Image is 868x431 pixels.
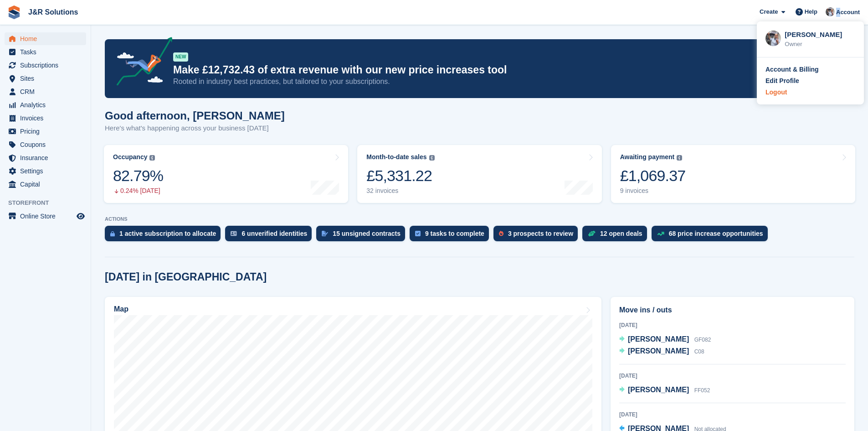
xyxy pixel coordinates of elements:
img: price_increase_opportunities-93ffe204e8149a01c8c9dc8f82e8f89637d9d84a8eef4429ea346261dce0b2c0.svg [657,232,664,236]
div: 68 price increase opportunities [669,230,763,237]
h2: [DATE] in [GEOGRAPHIC_DATA] [105,271,267,283]
div: [PERSON_NAME] [785,30,855,38]
a: Edit Profile [765,76,855,86]
img: icon-info-grey-7440780725fd019a000dd9b08b2336e03edf1995a4989e88bcd33f0948082b44.svg [149,155,155,161]
span: Settings [20,165,75,177]
span: FF052 [694,387,710,394]
img: stora-icon-8386f47178a22dfd0bd8f6a31ec36ba5ce8667c1dd55bd0f319d3a0aa187defe.svg [7,5,21,19]
img: contract_signature_icon-13c848040528278c33f63329250d36e43548de30e8caae1d1a13099fd9432cc5.svg [322,231,328,236]
div: 82.79% [113,166,163,185]
a: 6 unverified identities [225,226,316,246]
h2: Move ins / outs [619,305,846,316]
div: Awaiting payment [620,153,675,161]
img: icon-info-grey-7440780725fd019a000dd9b08b2336e03edf1995a4989e88bcd33f0948082b44.svg [429,155,435,161]
a: Month-to-date sales £5,331.22 32 invoices [357,145,601,203]
a: [PERSON_NAME] C08 [619,346,704,358]
a: 3 prospects to review [493,226,582,246]
span: Coupons [20,138,75,151]
div: Edit Profile [765,76,799,86]
div: 3 prospects to review [508,230,573,237]
a: Occupancy 82.79% 0.24% [DATE] [104,145,348,203]
a: 15 unsigned contracts [316,226,410,246]
img: Steve Revell [826,7,835,16]
a: Account & Billing [765,65,855,74]
h1: Good afternoon, [PERSON_NAME] [105,109,285,122]
span: Storefront [8,198,91,208]
span: CRM [20,85,75,98]
span: Help [805,7,817,16]
a: menu [5,59,86,72]
span: Insurance [20,151,75,164]
span: Tasks [20,46,75,58]
a: menu [5,165,86,177]
div: [DATE] [619,410,846,419]
a: menu [5,138,86,151]
p: ACTIONS [105,216,854,222]
div: Occupancy [113,153,147,161]
span: GF082 [694,337,711,343]
img: task-75834270c22a3079a89374b754ae025e5fb1db73e45f91037f5363f120a921f8.svg [415,231,421,236]
img: Steve Revell [765,31,781,46]
span: Subscriptions [20,59,75,72]
div: [DATE] [619,372,846,380]
a: Preview store [75,211,86,222]
span: Pricing [20,125,75,138]
a: menu [5,151,86,164]
p: Make £12,732.43 of extra revenue with our new price increases tool [173,63,775,77]
p: Rooted in industry best practices, but tailored to your subscriptions. [173,77,775,87]
div: Month-to-date sales [366,153,426,161]
a: 12 open deals [582,226,652,246]
a: 68 price increase opportunities [652,226,772,246]
a: menu [5,125,86,138]
img: icon-info-grey-7440780725fd019a000dd9b08b2336e03edf1995a4989e88bcd33f0948082b44.svg [677,155,682,161]
div: NEW [173,52,188,62]
span: Home [20,32,75,45]
div: 0.24% [DATE] [113,187,163,195]
a: 1 active subscription to allocate [105,226,225,246]
span: Invoices [20,112,75,125]
a: menu [5,99,86,111]
div: 1 active subscription to allocate [119,230,216,237]
span: C08 [694,348,704,355]
a: J&R Solutions [25,5,82,20]
img: price-adjustments-announcement-icon-8257ccfd72463d97f412b2fc003d46551f7dbcb40ab6d574587a9cd5c0d94... [109,37,173,89]
a: [PERSON_NAME] FF052 [619,384,710,396]
img: verify_identity-adf6edd0f0f0b5bbfe63781bf79b02c33cf7c696d77639b501bdc392416b5a36.svg [231,231,237,236]
div: Owner [785,40,855,49]
div: Account & Billing [765,65,819,74]
div: 32 invoices [366,187,434,195]
a: 9 tasks to complete [410,226,493,246]
span: Account [836,8,860,17]
span: Sites [20,72,75,85]
div: £5,331.22 [366,166,434,185]
div: 6 unverified identities [241,230,307,237]
a: Awaiting payment £1,069.37 9 invoices [611,145,855,203]
div: Logout [765,88,787,97]
a: menu [5,32,86,45]
a: menu [5,46,86,58]
span: [PERSON_NAME] [628,347,689,355]
h2: Map [114,305,128,313]
div: 9 tasks to complete [425,230,484,237]
span: Create [760,7,778,16]
img: active_subscription_to_allocate_icon-d502201f5373d7db506a760aba3b589e785aa758c864c3986d89f69b8ff3... [110,231,115,237]
a: menu [5,210,86,223]
img: deal-1b604bf984904fb50ccaf53a9ad4b4a5d6e5aea283cecdc64d6e3604feb123c2.svg [588,230,596,237]
span: Analytics [20,99,75,111]
div: 12 open deals [600,230,642,237]
span: Capital [20,178,75,191]
span: Online Store [20,210,75,223]
span: [PERSON_NAME] [628,386,689,394]
div: £1,069.37 [620,166,686,185]
a: Logout [765,88,855,97]
span: [PERSON_NAME] [628,335,689,343]
a: menu [5,85,86,98]
p: Here's what's happening across your business [DATE] [105,123,285,134]
div: [DATE] [619,321,846,329]
a: menu [5,112,86,125]
img: prospect-51fa495bee0391a8d652442698ab0144808aea92771e9ea1ae160a38d050c398.svg [499,231,503,236]
div: 15 unsigned contracts [333,230,401,237]
div: 9 invoices [620,187,686,195]
a: menu [5,178,86,191]
a: [PERSON_NAME] GF082 [619,334,711,346]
